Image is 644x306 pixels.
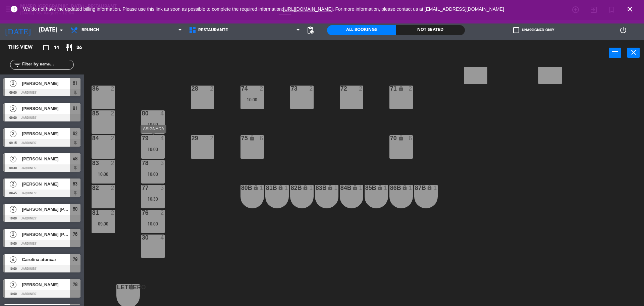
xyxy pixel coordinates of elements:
div: 2 [359,86,363,92]
span: 2 [10,80,16,87]
i: lock [352,185,358,191]
span: [PERSON_NAME] [22,155,70,162]
div: All Bookings [327,25,396,35]
span: 48 [73,155,77,163]
div: 83B [316,185,316,191]
div: 2 [210,135,214,141]
div: 2 [309,86,313,92]
div: 10:00 [141,122,165,127]
i: close [630,48,638,56]
div: Letrero [117,284,117,290]
div: 74 [241,86,241,92]
a: . For more information, please contact us at [EMAIL_ADDRESS][DOMAIN_NAME] [333,6,504,12]
span: 63 [73,180,77,188]
div: 29 [192,135,192,141]
div: ASIGNADA [141,125,166,133]
div: 2 [409,86,413,92]
i: lock [398,86,404,91]
span: 79 [73,255,77,263]
span: Brunch [82,28,99,33]
span: 62 [73,130,77,138]
span: 78 [73,280,77,289]
span: 2 [10,131,16,137]
i: lock [327,185,333,191]
span: check_box_outline_blank [513,27,519,33]
span: pending_actions [306,26,314,34]
div: 85B [365,185,366,191]
i: close [626,5,634,13]
i: power_input [611,48,619,56]
div: 4 [160,110,164,116]
i: lock [398,135,404,141]
div: 2 [111,160,115,166]
div: 2 [210,86,214,92]
div: 1 [136,284,140,290]
div: 76 [142,210,142,216]
span: [PERSON_NAME] [22,80,70,87]
div: 78 [142,160,142,166]
i: restaurant [65,44,73,52]
span: 76 [73,230,77,238]
div: 09:00 [92,221,115,226]
span: 2 [10,156,16,162]
span: 36 [76,44,82,52]
div: 1 [359,185,363,191]
i: arrow_drop_down [57,26,65,34]
span: 4 [10,256,16,263]
div: 2 [111,110,115,116]
span: 2 [10,231,16,238]
div: 2 [111,86,115,92]
label: Unassigned only [513,27,554,33]
div: 6 [409,135,413,141]
span: 61 [73,79,77,87]
div: 2 [160,210,164,216]
div: 77 [142,185,142,191]
span: [PERSON_NAME] [22,130,70,137]
span: 4 [10,206,16,213]
div: 10:00 [141,172,165,176]
div: 75 [241,135,241,141]
span: [PERSON_NAME] [22,181,70,188]
div: 4 [160,235,164,241]
div: 28 [192,86,192,92]
div: 2 [111,135,115,141]
div: 1 [384,185,388,191]
i: filter_list [13,61,21,69]
i: lock [253,185,259,191]
span: 81 [73,104,77,112]
div: 1 [409,185,413,191]
div: 6 [260,135,264,141]
div: 10:30 [141,197,165,201]
i: lock [278,185,283,191]
i: error [10,5,18,13]
div: 1 [309,185,313,191]
i: lock [129,284,135,290]
div: Not seated [396,25,465,35]
i: lock [249,135,255,141]
div: 87B [415,185,415,191]
span: [PERSON_NAME] [PERSON_NAME] [22,206,70,213]
div: 10:00 [240,97,264,102]
span: [PERSON_NAME] [PERSON_NAME] [22,231,70,238]
div: 1 [260,185,264,191]
div: 4 [160,135,164,141]
div: This view [3,44,48,52]
span: We do not have the updated billing information. Please use this link as soon as possible to compl... [23,6,504,12]
div: 1 [334,185,338,191]
div: 79 [142,135,142,141]
div: 81B [266,185,266,191]
span: 80 [73,205,77,213]
div: 2 [260,86,264,92]
div: 10:00 [92,172,115,176]
i: lock [402,185,408,191]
